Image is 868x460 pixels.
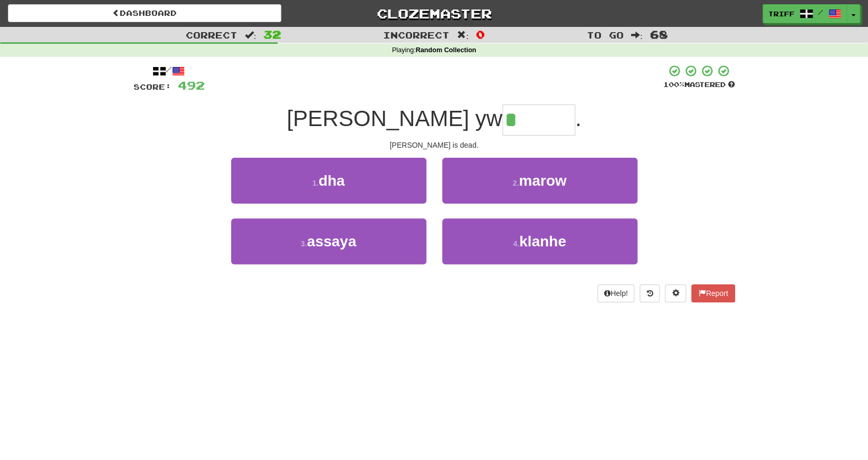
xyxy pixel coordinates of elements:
button: Help! [597,284,635,302]
span: 0 [476,28,485,41]
button: 4.klanhe [442,218,637,264]
span: assaya [307,233,356,250]
span: 32 [263,28,281,41]
span: [PERSON_NAME] yw [287,106,502,131]
a: Dashboard [8,4,281,22]
small: 1 . [312,179,319,187]
span: dha [318,172,345,189]
small: 2 . [513,179,519,187]
button: Report [691,284,735,302]
span: Incorrect [383,30,450,40]
strong: Random Collection [416,46,476,54]
span: : [457,31,469,40]
span: triff [768,9,795,18]
div: [PERSON_NAME] is dead. [133,140,735,150]
span: Score: [133,82,171,91]
button: Round history (alt+y) [640,284,660,302]
span: / [818,8,823,16]
a: triff / [762,4,847,23]
a: Clozemaster [297,4,570,23]
button: 1.dha [231,158,426,204]
span: klanhe [519,233,566,250]
span: To go [587,30,624,40]
span: . [575,106,581,131]
span: 68 [650,28,667,41]
span: 100 % [663,80,684,89]
span: 492 [178,79,205,92]
div: Mastered [663,80,735,90]
span: Correct [186,30,237,40]
small: 3 . [301,239,307,248]
div: / [133,64,205,78]
span: : [631,31,643,40]
span: : [245,31,256,40]
span: marow [519,172,566,189]
small: 4 . [513,239,519,248]
button: 2.marow [442,158,637,204]
button: 3.assaya [231,218,426,264]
